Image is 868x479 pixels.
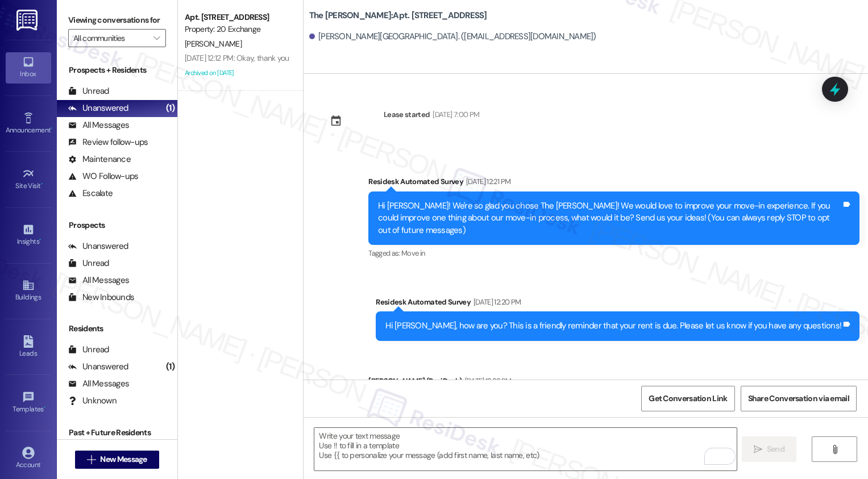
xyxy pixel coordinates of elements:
button: New Message [75,451,159,469]
a: Templates • [6,388,51,418]
div: Unanswered [68,102,128,114]
div: Archived on [DATE] [184,66,291,80]
a: Leads [6,332,51,363]
span: • [41,180,43,188]
div: WO Follow-ups [68,170,138,182]
div: Review follow-ups [68,136,148,148]
span: New Message [100,453,147,465]
div: [DATE] 12:20 PM [471,296,521,308]
div: Prospects [57,219,177,231]
input: All communities [73,29,148,47]
div: Maintenance [68,153,131,165]
div: Apt. [STREET_ADDRESS] [185,11,290,23]
div: [DATE] 12:32 PM [462,375,512,387]
div: All Messages [68,119,129,131]
span: Share Conversation via email [748,393,849,405]
label: Viewing conversations for [68,11,166,29]
div: Lease started [384,109,430,120]
b: The [PERSON_NAME]: Apt. [STREET_ADDRESS] [309,10,487,22]
div: [PERSON_NAME] (ResiDesk) [368,375,859,391]
div: Property: 20 Exchange [185,23,290,35]
span: Send [767,443,784,455]
span: [PERSON_NAME] [185,39,242,49]
div: Past + Future Residents [57,427,177,439]
div: [DATE] 12:12 PM: Okay, thank you [185,53,289,63]
div: Unknown [68,395,117,407]
a: Insights • [6,220,51,251]
div: New Inbounds [68,291,134,303]
i:  [754,445,762,454]
div: Escalate [68,188,113,199]
div: Unread [68,257,109,269]
button: Share Conversation via email [741,386,857,411]
a: Buildings [6,276,51,306]
div: Unread [68,344,109,356]
div: [DATE] 7:00 PM [430,109,479,120]
div: [DATE] 12:21 PM [463,176,510,188]
button: Get Conversation Link [641,386,734,411]
div: Unanswered [68,240,128,252]
span: • [44,403,45,411]
div: All Messages [68,378,129,390]
div: Hi [PERSON_NAME], how are you? This is a friendly reminder that your rent is due. Please let us k... [385,320,841,332]
span: Get Conversation Link [649,393,727,405]
div: (1) [163,99,177,117]
textarea: To enrich screen reader interactions, please activate Accessibility in Grammarly extension settings [314,428,737,470]
div: Unread [68,85,109,97]
a: Inbox [6,52,51,83]
i:  [830,445,839,454]
div: (1) [163,358,177,376]
div: Prospects + Residents [57,64,177,76]
span: Move in [401,248,425,258]
div: Tagged as: [368,245,859,261]
div: Unanswered [68,361,128,373]
div: All Messages [68,274,129,286]
div: Hi [PERSON_NAME]! We're so glad you chose The [PERSON_NAME]! We would love to improve your move-i... [378,200,841,236]
span: • [39,236,41,244]
div: [PERSON_NAME][GEOGRAPHIC_DATA]. ([EMAIL_ADDRESS][DOMAIN_NAME]) [309,31,596,43]
button: Send [742,436,797,462]
i:  [153,34,160,43]
i:  [87,455,95,464]
div: Residesk Automated Survey [376,296,859,312]
a: Site Visit • [6,164,51,195]
a: Account [6,443,51,474]
div: Residents [57,323,177,335]
div: Residesk Automated Survey [368,176,859,191]
span: • [51,124,52,132]
img: ResiDesk Logo [16,10,40,31]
